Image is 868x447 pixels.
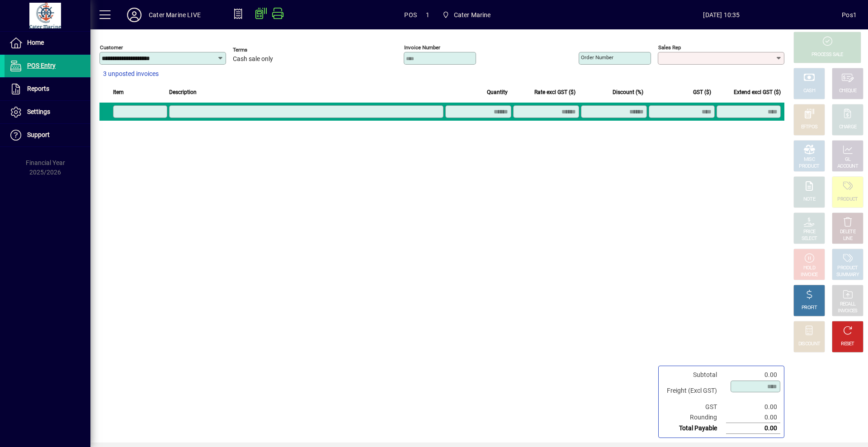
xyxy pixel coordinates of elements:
div: NOTE [803,196,815,203]
span: Extend excl GST ($) [734,87,781,97]
a: Reports [5,78,90,100]
div: CASH [803,88,815,94]
td: Rounding [662,412,726,423]
mat-label: Order number [581,54,613,61]
span: [DATE] 10:35 [601,8,842,22]
div: PROFIT [802,305,817,311]
td: 0.00 [726,423,780,434]
span: 3 unposted invoices [103,69,159,79]
span: Reports [27,85,49,92]
button: Profile [120,7,149,23]
div: CHEQUE [839,88,856,94]
div: HOLD [803,265,815,272]
div: DELETE [840,229,855,235]
span: Home [27,39,44,46]
div: Cater Marine LIVE [149,8,201,22]
mat-label: Invoice number [404,44,440,51]
td: Total Payable [662,423,726,434]
a: Settings [5,101,90,123]
span: Discount (%) [613,87,643,97]
div: INVOICE [801,272,817,278]
a: Support [5,124,90,146]
div: GL [845,156,851,163]
td: 0.00 [726,412,780,423]
div: PROCESS SALE [811,52,843,58]
span: 1 [426,8,429,22]
div: CHARGE [839,124,857,131]
div: PRODUCT [837,265,858,272]
button: 3 unposted invoices [99,66,162,82]
a: Home [5,32,90,54]
span: Rate excl GST ($) [534,87,576,97]
span: POS Entry [27,62,56,69]
div: PRICE [803,229,816,235]
td: Subtotal [662,370,726,380]
span: Item [113,87,124,97]
div: MISC [804,156,815,163]
td: 0.00 [726,402,780,412]
div: Pos1 [842,8,857,22]
div: INVOICES [838,308,857,315]
span: POS [404,8,417,22]
span: Description [169,87,197,97]
div: RESET [841,341,854,348]
div: SUMMARY [836,272,859,278]
span: Cater Marine [454,8,491,22]
div: DISCOUNT [798,341,820,348]
span: Terms [233,47,287,53]
td: GST [662,402,726,412]
mat-label: Customer [100,44,123,51]
td: Freight (Excl GST) [662,380,726,402]
span: Cash sale only [233,56,273,63]
td: 0.00 [726,370,780,380]
div: LINE [843,235,852,242]
div: PRODUCT [799,163,819,170]
div: EFTPOS [801,124,818,131]
div: RECALL [840,301,856,308]
span: Settings [27,108,50,115]
div: SELECT [802,235,817,242]
div: PRODUCT [837,196,858,203]
span: Support [27,131,50,138]
span: Cater Marine [439,7,495,23]
span: Quantity [487,87,508,97]
mat-label: Sales rep [658,44,681,51]
span: GST ($) [693,87,711,97]
div: ACCOUNT [837,163,858,170]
